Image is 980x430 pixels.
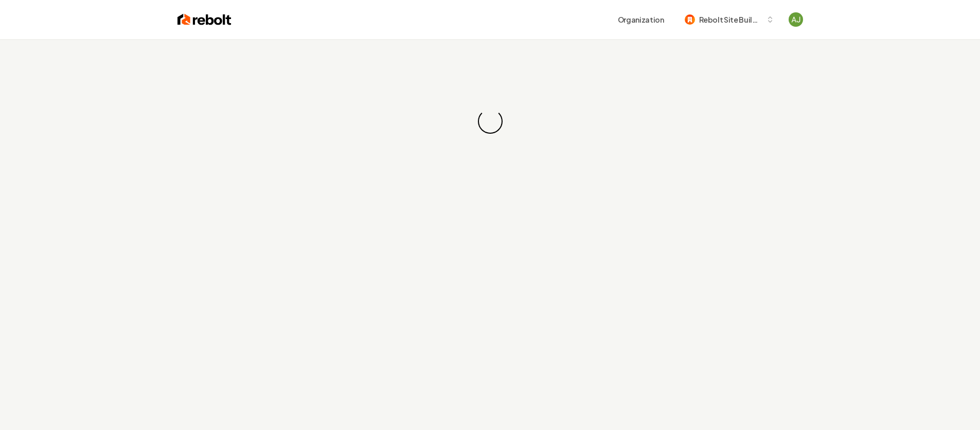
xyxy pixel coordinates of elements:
[699,14,762,25] span: Rebolt Site Builder
[177,12,231,27] img: Rebolt Logo
[473,104,507,138] div: Loading
[789,12,803,27] button: Open user button
[612,10,670,29] button: Organization
[789,12,803,27] img: AJ Nimeh
[685,14,695,25] img: Rebolt Site Builder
